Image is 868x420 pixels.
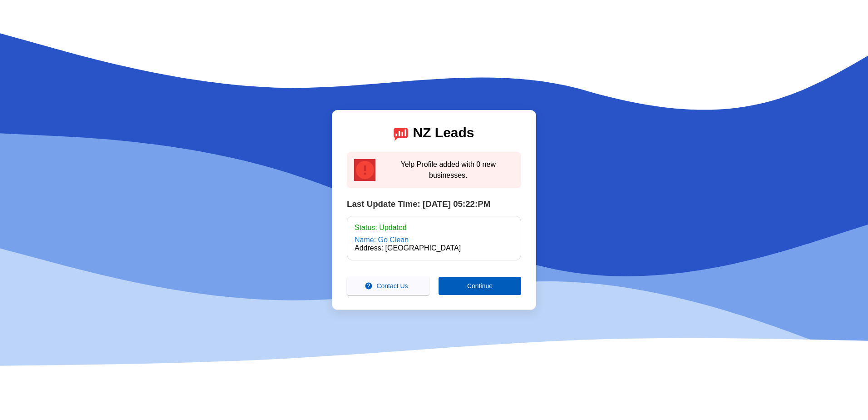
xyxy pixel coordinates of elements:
div: Yelp Profile added with 0 new businesses. [383,159,514,181]
mat-icon: help [365,282,373,290]
div: Status: Updated [355,224,513,232]
h3: Last Update Time: [DATE] 05:22:PM [347,199,521,209]
a: Name: Go Clean [355,236,513,244]
img: logo [394,125,408,141]
div: NZ Leads [413,125,474,141]
button: Continue [439,277,521,295]
span: Continue [467,282,493,290]
button: Contact Us [347,277,429,295]
mat-icon: error [354,159,375,181]
div: Address: [GEOGRAPHIC_DATA] [355,244,513,252]
span: Contact Us [376,282,408,290]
